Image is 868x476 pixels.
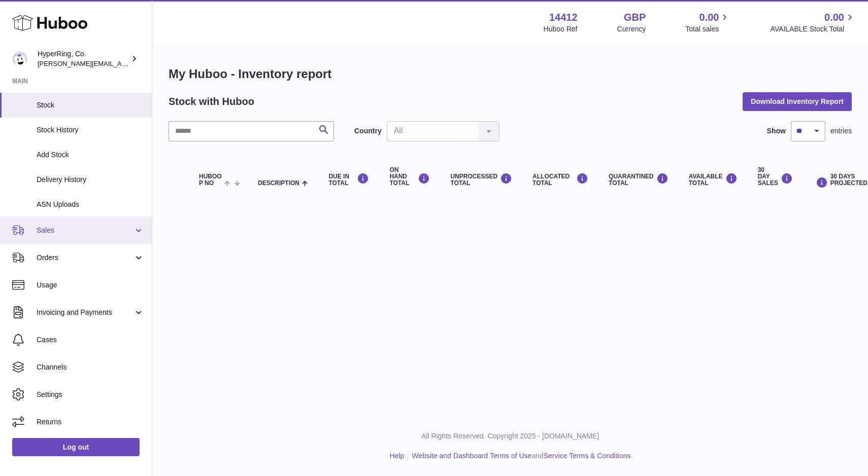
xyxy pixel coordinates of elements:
div: Huboo Ref [544,24,578,34]
button: Download Inventory Report [743,92,852,111]
div: Currency [617,24,646,34]
strong: 14412 [549,11,578,24]
div: AVAILABLE Total [689,173,738,187]
span: entries [830,126,852,136]
h1: My Huboo - Inventory report [169,66,852,82]
a: 0.00 AVAILABLE Stock Total [770,11,856,34]
span: 0.00 [699,11,719,24]
span: Settings [37,390,144,399]
span: Orders [37,253,133,263]
span: Cases [37,335,144,345]
span: Add Stock [37,150,144,160]
span: Returns [37,417,144,427]
label: Show [767,126,786,136]
span: Total sales [685,24,730,34]
div: 30 DAY SALES [758,167,793,187]
span: 30 DAYS PROJECTED [830,173,867,187]
span: [PERSON_NAME][EMAIL_ADDRESS][DOMAIN_NAME] [38,59,204,67]
img: yoonil.choi@hyperring.co [12,51,27,66]
span: Stock History [37,125,144,135]
span: Stock [37,100,144,110]
label: Country [354,126,382,136]
span: Channels [37,362,144,372]
h2: Stock with Huboo [169,95,254,108]
span: Huboo P no [199,173,222,187]
a: Service Terms & Conditions [544,452,631,460]
div: ON HAND Total [389,167,430,187]
a: Help [390,452,405,460]
div: ALLOCATED Total [532,173,588,187]
span: Delivery History [37,175,144,185]
span: Usage [37,280,144,290]
span: Invoicing and Payments [37,308,133,317]
li: and [408,451,630,461]
span: ASN Uploads [37,200,144,209]
span: Sales [37,226,133,235]
span: AVAILABLE Stock Total [770,24,856,34]
p: All Rights Reserved. Copyright 2025 - [DOMAIN_NAME] [160,431,860,441]
a: Website and Dashboard Terms of Use [412,452,531,460]
div: QUARANTINED Total [609,173,669,187]
div: DUE IN TOTAL [328,173,369,187]
a: Log out [12,438,140,456]
strong: GBP [624,11,646,24]
a: 0.00 Total sales [685,11,730,34]
div: UNPROCESSED Total [450,173,512,187]
span: 0.00 [824,11,844,24]
div: HyperRing, Co. [38,49,129,68]
span: Description [258,180,299,187]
